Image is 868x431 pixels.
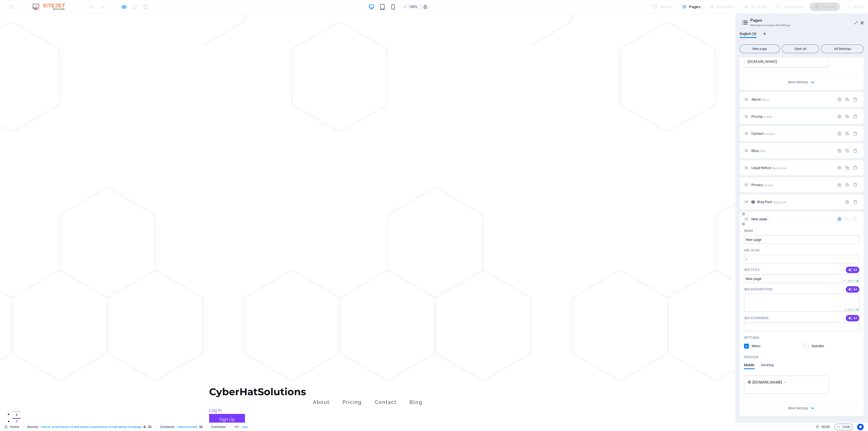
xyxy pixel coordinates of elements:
div: Settings [837,114,842,119]
div: Legal Notice/legal-notice [750,166,834,170]
span: . banner-content [177,424,197,430]
span: /blog-post [773,201,786,204]
p: URL SLUG [744,248,759,253]
span: /legal-notice [772,167,787,170]
button: 100% [401,4,420,10]
span: : [825,425,826,429]
input: Last part of the URL for this page Last part of the URL for this page [744,255,859,263]
span: Code [837,424,850,430]
div: [DOMAIN_NAME] [748,59,825,64]
a: About [311,384,332,393]
label: Last part of the URL for this page [744,248,759,253]
div: Remove [853,200,858,204]
div: Settings [837,165,842,170]
span: / [768,218,769,221]
label: The page title in search results and browser tabs [744,268,760,272]
button: More Settings [799,405,805,411]
p: Settings [744,336,759,340]
span: New page [742,47,777,50]
p: Name [744,229,753,233]
div: Settings [837,131,842,136]
button: More Settings [799,79,805,85]
div: New page/ [750,217,834,221]
p: Instruct search engines to exclude this page from search results. [812,344,829,349]
span: Click to open page [751,166,787,170]
span: Click to select. Double-click to edit [160,424,175,430]
button: Open all [782,44,819,53]
span: Open all [784,47,817,50]
span: Calculated pixel length in search results [843,308,859,312]
button: 1 [12,397,21,398]
div: Remove [853,131,858,136]
span: Click to select. Double-click to edit [27,424,39,430]
div: Language Tabs [740,32,864,42]
button: New page [740,44,780,53]
span: Click to open page [751,217,769,221]
div: Settings [837,97,842,102]
a: Pricing [340,384,364,393]
a: Contact [373,384,399,393]
span: All Settings [824,47,861,50]
input: The page title in search results and browser tabs The page title in search results and browser tabs [744,274,859,283]
span: /about [761,98,770,101]
span: /blog [759,149,766,152]
div: Duplicate [845,97,850,102]
i: This element is a customizable preset [143,425,146,428]
i: This element contains a background [199,425,203,428]
i: This element contains a background [148,425,151,428]
div: Duplicate [845,183,850,187]
a: Blog [407,384,425,393]
div: Preview [744,363,774,373]
p: SEO Keywords [744,316,768,320]
span: Pages [681,4,700,9]
div: Design (Ctrl+Alt+Y) [650,2,675,11]
div: Remove [853,114,858,119]
span: Desktop [761,362,774,369]
span: . banner .preset-banner-v3-tech-startup .preset-banner-v3-tech-startup-homepage [41,424,141,430]
button: Pages [679,2,703,11]
button: AI [846,286,859,293]
div: Contact/contact [750,132,834,135]
span: Click to open page [751,132,774,136]
span: 00 00 [821,424,830,430]
div: Pricing/pricing [750,115,834,118]
span: Click to select. Double-click to edit [235,424,239,430]
span: . logo [241,424,248,430]
span: /contact [764,132,774,135]
nav: breadcrumb [27,424,248,430]
p: Define if you want this page to be shown in auto-generated navigation. [752,344,769,349]
span: 91 / 580 Px [843,280,856,282]
h2: Pages [750,18,864,23]
div: This layout is used as a template for all items (e.g. a blog post) of this collection. The conten... [751,200,755,204]
span: Click to open page [751,183,773,187]
h6: Session time [816,424,830,430]
span: /privacy [763,184,773,187]
div: Blog/blog [750,149,834,152]
span: AI [848,268,857,272]
span: Click to open page [751,149,765,153]
span: Click to select. Double-click to edit [211,424,226,430]
div: Duplicate [845,148,850,153]
button: Usercentrics [857,424,864,430]
button: Code [834,424,853,430]
span: /pricing [763,115,772,118]
span: More Settings [788,80,808,84]
span: AI [848,316,857,320]
div: The startpage cannot be deleted [853,217,858,221]
a: CyberHatSolutions [209,372,526,384]
button: All Settings [821,44,864,53]
div: Remove [853,97,858,102]
a: Click to cancel selection. Double-click to open Pages [4,424,19,430]
button: AI [846,267,859,273]
button: AI [846,315,859,321]
div: Duplicate [845,131,850,136]
p: Preview of your page in search results [744,355,759,359]
span: [DOMAIN_NAME] [752,379,782,385]
a: Log In [209,394,222,399]
img: Editor Logo [31,4,72,10]
div: Remove [853,148,858,153]
div: Settings [845,200,850,204]
span: Click to open page [751,97,770,101]
i: On resize automatically adjust zoom level to fit chosen device. [423,4,428,9]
